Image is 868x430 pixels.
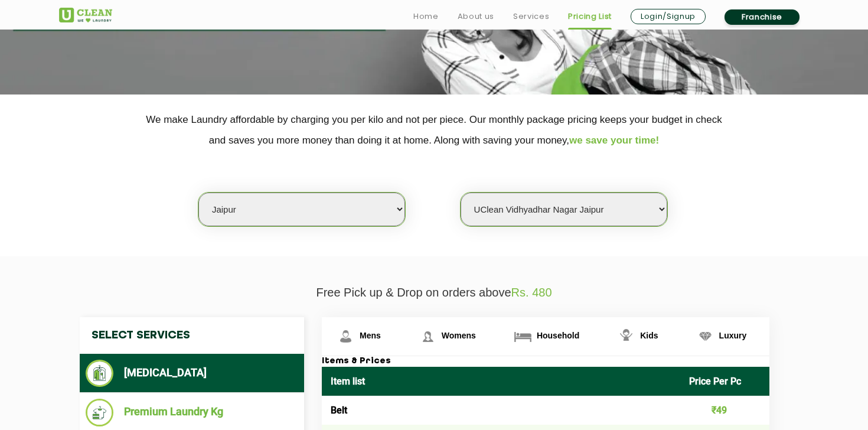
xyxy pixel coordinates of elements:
img: UClean Laundry and Dry Cleaning [59,8,112,22]
img: Mens [335,326,356,347]
th: Price Per Pc [680,367,770,396]
span: Rs. 480 [511,286,552,299]
a: Pricing List [568,9,612,24]
td: Belt [322,396,680,425]
th: Item list [322,367,680,396]
img: Luxury [695,326,716,347]
a: About us [458,9,494,24]
img: Premium Laundry Kg [86,399,113,426]
li: [MEDICAL_DATA] [86,360,298,387]
a: Services [513,9,549,24]
img: Household [513,326,533,347]
a: Franchise [725,9,800,25]
td: ₹49 [680,396,770,425]
a: Home [413,9,439,24]
span: Kids [640,331,658,340]
p: We make Laundry affordable by charging you per kilo and not per piece. Our monthly package pricin... [59,109,809,151]
span: Household [537,331,579,340]
span: Luxury [719,331,747,340]
span: we save your time! [569,135,659,146]
span: Womens [442,331,476,340]
img: Womens [417,326,438,347]
h4: Select Services [80,317,304,354]
a: Login/Signup [631,9,706,24]
li: Premium Laundry Kg [86,399,298,426]
img: Kids [616,326,637,347]
p: Free Pick up & Drop on orders above [59,286,809,299]
span: Mens [360,331,381,340]
img: Dry Cleaning [86,360,113,387]
h3: Items & Prices [322,356,769,367]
